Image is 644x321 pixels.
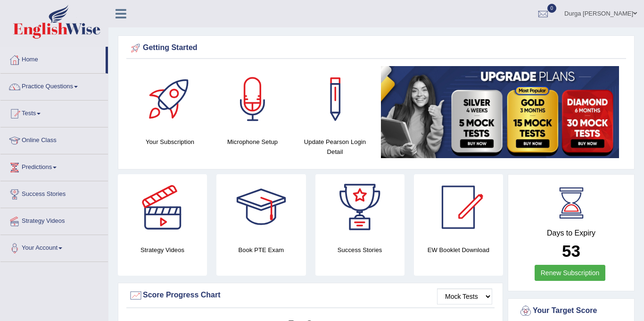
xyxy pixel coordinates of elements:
[216,245,305,255] h4: Book PTE Exam
[216,137,289,147] h4: Microphone Setup
[519,304,624,318] div: Your Target Score
[0,181,108,205] a: Success Stories
[0,154,108,178] a: Predictions
[118,245,207,255] h4: Strategy Videos
[0,74,108,97] a: Practice Questions
[0,235,108,259] a: Your Account
[0,101,108,124] a: Tests
[133,137,206,147] h4: Your Subscription
[129,288,492,303] div: Score Progress Chart
[298,137,372,157] h4: Update Pearson Login Detail
[547,4,557,13] span: 0
[535,265,606,281] a: Renew Subscription
[381,66,619,158] img: small5.jpg
[0,47,106,70] a: Home
[0,127,108,151] a: Online Class
[0,208,108,232] a: Strategy Videos
[414,245,503,255] h4: EW Booklet Download
[562,242,580,260] b: 53
[129,41,624,55] div: Getting Started
[519,229,624,237] h4: Days to Expiry
[315,245,405,255] h4: Success Stories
